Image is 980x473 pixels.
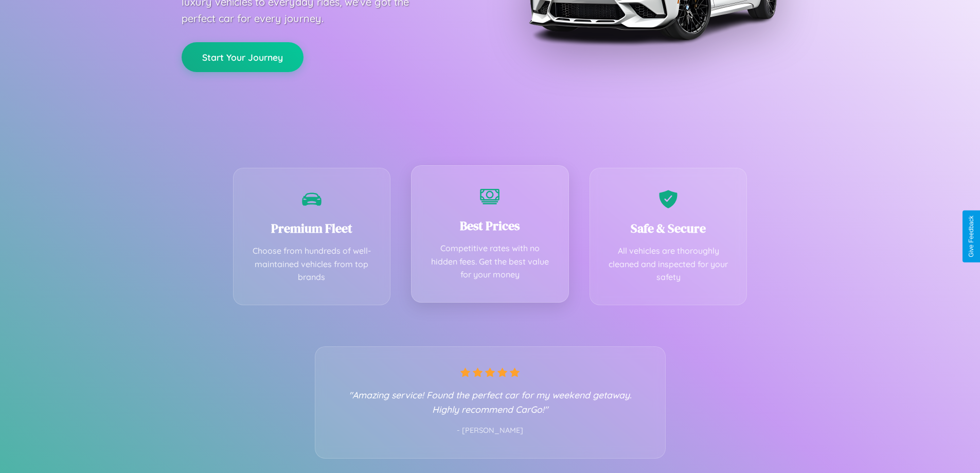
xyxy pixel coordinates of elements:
p: Competitive rates with no hidden fees. Get the best value for your money [427,242,553,282]
p: Choose from hundreds of well-maintained vehicles from top brands [249,244,375,284]
p: - [PERSON_NAME] [336,424,645,437]
p: "Amazing service! Found the perfect car for my weekend getaway. Highly recommend CarGo!" [336,388,645,416]
div: Give Feedback [968,216,975,257]
h3: Best Prices [427,217,553,234]
p: All vehicles are thoroughly cleaned and inspected for your safety [605,244,732,284]
button: Start Your Journey [182,42,304,72]
h3: Premium Fleet [249,220,375,237]
h3: Safe & Secure [605,220,732,237]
